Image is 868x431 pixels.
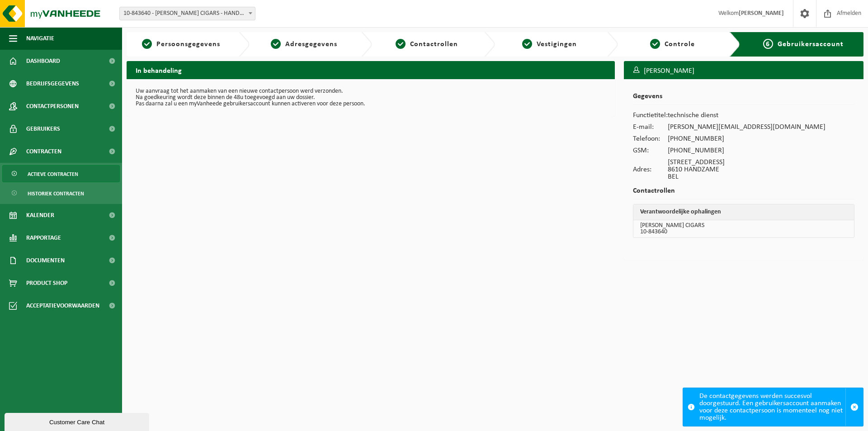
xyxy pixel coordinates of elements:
span: Vestigingen [537,41,577,48]
span: 5 [650,39,660,49]
h2: Gegevens [633,93,854,105]
a: 2Adresgegevens [254,39,354,50]
span: 10-843640 - J. CORTÈS CIGARS - HANDZAME [120,7,255,20]
span: Acceptatievoorwaarden [26,294,99,317]
td: [PHONE_NUMBER] [668,133,826,145]
span: 3 [396,39,406,49]
a: 3Contactrollen [377,39,477,50]
span: Actieve contracten [28,166,78,183]
span: Rapportage [26,227,61,249]
span: 1 [142,39,152,49]
span: Contactrollen [410,41,458,48]
span: Persoonsgegevens [156,41,220,48]
td: [PHONE_NUMBER] [668,145,826,156]
td: [STREET_ADDRESS] 8610 HANDZAME BEL [668,156,826,183]
span: 6 [763,39,773,49]
span: Contactpersonen [26,95,79,118]
a: 1Persoonsgegevens [131,39,231,50]
strong: [PERSON_NAME] [739,10,784,17]
td: Functietitel: [633,109,668,121]
iframe: chat widget [5,411,151,431]
span: Adresgegevens [285,41,337,48]
span: Bedrijfsgegevens [26,72,79,95]
h2: Contactrollen [633,187,854,199]
span: Historiek contracten [28,185,84,202]
span: Controle [665,41,695,48]
td: Telefoon: [633,133,668,145]
a: 4Vestigingen [500,39,600,50]
a: Historiek contracten [2,185,120,202]
span: Gebruikersaccount [778,41,844,48]
p: Pas daarna zal u een myVanheede gebruikersaccount kunnen activeren voor deze persoon. [136,101,606,107]
th: Verantwoordelijke ophalingen [633,204,854,220]
td: GSM: [633,145,668,156]
span: Navigatie [26,27,54,50]
h2: In behandeling [127,61,615,79]
span: Kalender [26,204,54,227]
a: 5Controle [623,39,723,50]
div: De contactgegevens werden succesvol doorgestuurd. Een gebruikersaccount aanmaken voor deze contac... [699,388,845,426]
span: 10-843640 - J. CORTÈS CIGARS - HANDZAME [119,7,255,20]
a: Actieve contracten [2,165,120,182]
span: 2 [271,39,281,49]
td: E-mail: [633,121,668,133]
span: 4 [522,39,532,49]
td: technische dienst [668,109,826,121]
span: Gebruikers [26,118,60,140]
span: Documenten [26,249,65,272]
p: Uw aanvraag tot het aanmaken van een nieuwe contactpersoon werd verzonden. [136,88,606,95]
span: Product Shop [26,272,67,294]
td: [PERSON_NAME][EMAIL_ADDRESS][DOMAIN_NAME] [668,121,826,133]
td: [PERSON_NAME] CIGARS 10-843640 [633,220,854,237]
h3: [PERSON_NAME] [624,61,863,81]
span: Contracten [26,140,61,163]
td: Adres: [633,156,668,183]
p: Na goedkeuring wordt deze binnen de 48u toegevoegd aan uw dossier. [136,95,606,101]
span: Dashboard [26,50,60,72]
